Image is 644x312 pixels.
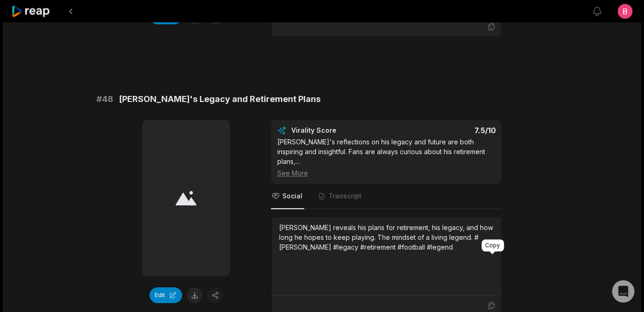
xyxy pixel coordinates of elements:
div: [PERSON_NAME]'s reflections on his legacy and future are both inspiring and insightful. Fans are ... [277,137,496,178]
div: Copy [482,239,504,251]
span: [PERSON_NAME]'s Legacy and Retirement Plans [119,93,321,106]
span: Social [282,191,302,201]
div: See More [277,168,496,178]
div: [PERSON_NAME] reveals his plans for retirement, his legacy, and how long he hopes to keep playing... [279,223,494,252]
span: # 48 [96,93,113,106]
nav: Tabs [271,184,502,209]
span: Transcript [329,191,362,201]
div: 7.5 /10 [396,126,496,135]
div: Virality Score [291,126,391,135]
div: Open Intercom Messenger [612,280,635,303]
button: Edit [150,287,182,303]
